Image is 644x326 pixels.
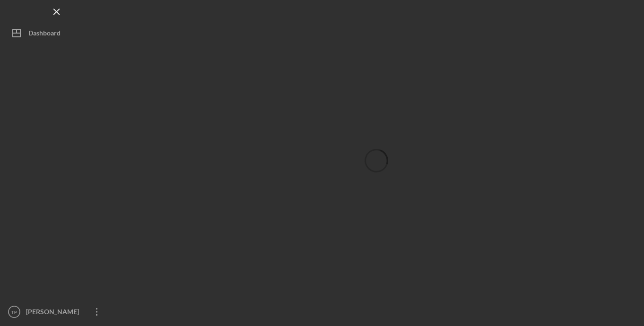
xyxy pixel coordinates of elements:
button: Dashboard [5,24,109,43]
text: TP [11,309,17,315]
div: [PERSON_NAME] [24,302,85,324]
div: Dashboard [28,24,61,45]
button: TP[PERSON_NAME] [5,302,109,321]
